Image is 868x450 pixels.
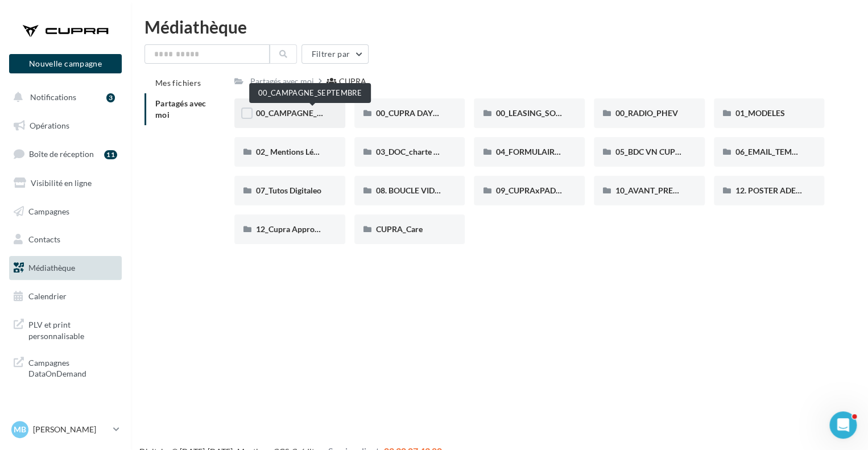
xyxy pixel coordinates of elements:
[495,147,664,156] span: 04_FORMULAIRE DES DEMANDES CRÉATIVES
[495,108,622,118] span: 00_LEASING_SOCIAL_ÉLECTRIQUE
[155,78,201,88] span: Mes fichiers
[615,147,686,156] span: 05_BDC VN CUPRA
[7,284,124,308] a: Calendrier
[7,256,124,280] a: Médiathèque
[9,54,122,73] button: Nouvelle campagne
[7,85,119,109] button: Notifications 3
[7,142,124,166] a: Boîte de réception11
[615,108,678,118] span: 00_RADIO_PHEV
[106,93,115,102] div: 3
[256,147,331,156] span: 02_ Mentions Légales
[256,185,321,195] span: 07_Tutos Digitaleo
[7,171,124,195] a: Visibilité en ligne
[29,149,94,159] span: Boîte de réception
[250,76,314,87] div: Partagés avec moi
[33,424,109,435] p: [PERSON_NAME]
[155,98,206,119] span: Partagés avec moi
[339,76,366,87] div: CUPRA
[14,424,26,435] span: MB
[735,147,867,156] span: 06_EMAIL_TEMPLATE HTML CUPRA
[7,114,124,138] a: Opérations
[256,108,362,118] span: 00_CAMPAGNE_SEPTEMBRE
[7,228,124,251] a: Contacts
[7,312,124,346] a: PLV et print personnalisable
[735,185,808,195] span: 12. POSTER ADEME
[376,108,458,118] span: 00_CUPRA DAYS (JPO)
[615,185,801,195] span: 10_AVANT_PREMIÈRES_CUPRA (VENTES PRIVEES)
[376,185,526,195] span: 08. BOUCLE VIDEO ECRAN SHOWROOM
[28,206,69,216] span: Campagnes
[7,350,124,384] a: Campagnes DataOnDemand
[30,121,69,130] span: Opérations
[249,83,371,103] div: 00_CAMPAGNE_SEPTEMBRE
[28,291,67,301] span: Calendrier
[28,234,60,244] span: Contacts
[7,200,124,224] a: Campagnes
[735,108,785,118] span: 01_MODELES
[301,44,369,64] button: Filtrer par
[28,355,117,379] span: Campagnes DataOnDemand
[9,419,122,440] a: MB [PERSON_NAME]
[31,178,92,188] span: Visibilité en ligne
[256,224,424,234] span: 12_Cupra Approved_OCCASIONS_GARANTIES
[495,185,564,195] span: 09_CUPRAxPADEL
[144,18,854,35] div: Médiathèque
[376,147,525,156] span: 03_DOC_charte graphique et GUIDELINES
[829,411,857,439] iframe: Intercom live chat
[30,92,76,102] span: Notifications
[28,317,117,341] span: PLV et print personnalisable
[28,263,75,273] span: Médiathèque
[376,224,423,234] span: CUPRA_Care
[104,150,117,159] div: 11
